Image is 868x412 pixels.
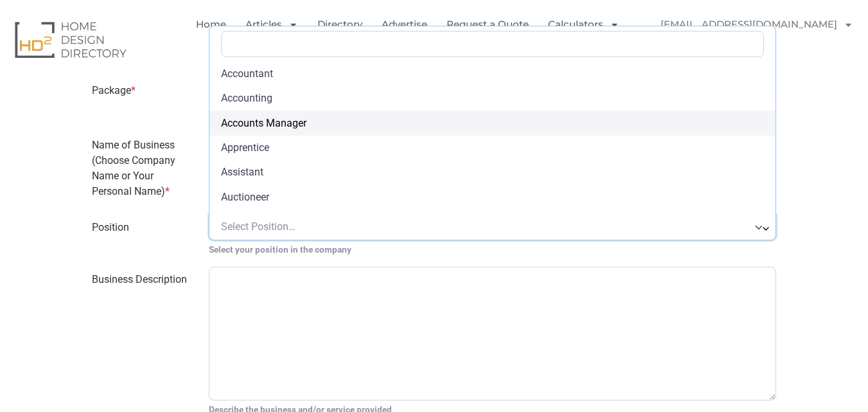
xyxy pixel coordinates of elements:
li: Assistant [209,160,775,184]
a: Articles [245,10,298,39]
label: Position [84,215,200,256]
label: Name of Business (Choose Company Name or Your Personal Name) [84,132,200,204]
a: Calculators [548,10,619,39]
li: Accounts Manager [209,111,775,135]
span: Select Position… [221,220,296,233]
small: Select your position in the company [209,243,776,256]
li: Commercial Sales [209,210,775,234]
li: Accountant [209,62,775,86]
li: Auctioneer [209,185,775,210]
a: Directory [317,10,362,39]
a: Advertise [382,10,427,39]
li: Accounting [209,86,775,111]
nav: Menu [177,10,648,69]
nav: Menu [648,10,858,68]
label: Package [84,83,200,121]
a: [EMAIL_ADDRESS][DOMAIN_NAME] [648,10,866,39]
a: Home [196,10,226,39]
li: Apprentice [209,136,775,160]
a: Request a Quote [447,10,529,39]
